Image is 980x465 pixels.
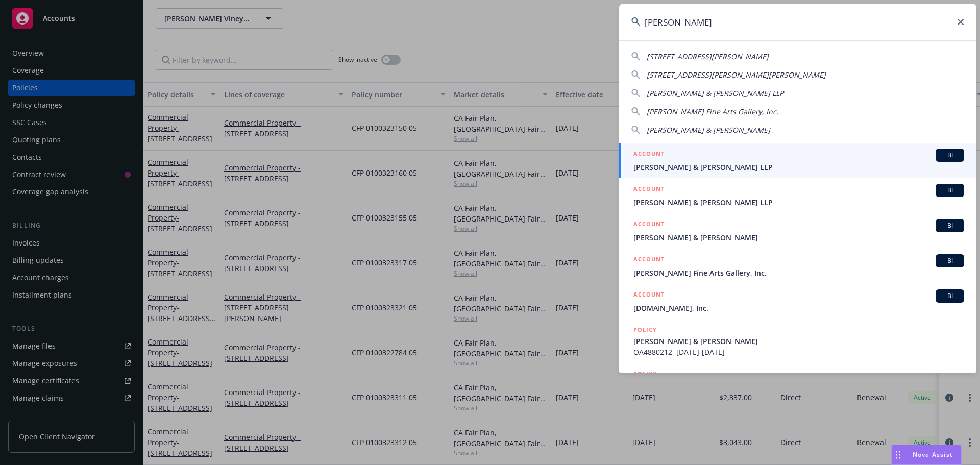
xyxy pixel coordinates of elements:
[619,363,976,407] a: POLICY
[619,249,976,284] a: ACCOUNTBI[PERSON_NAME] Fine Arts Gallery, Inc.
[647,70,826,80] span: [STREET_ADDRESS][PERSON_NAME][PERSON_NAME]
[619,4,976,40] input: Search...
[619,178,976,213] a: ACCOUNTBI[PERSON_NAME] & [PERSON_NAME] LLP
[633,219,665,231] h5: ACCOUNT
[940,256,960,265] span: BI
[647,107,778,116] span: [PERSON_NAME] Fine Arts Gallery, Inc.
[633,162,964,173] span: [PERSON_NAME] & [PERSON_NAME] LLP
[647,88,783,98] span: [PERSON_NAME] & [PERSON_NAME] LLP
[633,303,964,313] span: [DOMAIN_NAME], Inc.
[940,221,960,230] span: BI
[633,149,665,161] h5: ACCOUNT
[619,319,976,363] a: POLICY[PERSON_NAME] & [PERSON_NAME]OA4880212, [DATE]-[DATE]
[633,325,657,335] h5: POLICY
[633,197,964,208] span: [PERSON_NAME] & [PERSON_NAME] LLP
[940,291,960,301] span: BI
[633,267,964,278] span: [PERSON_NAME] Fine Arts Gallery, Inc.
[940,151,960,160] span: BI
[633,336,964,347] span: [PERSON_NAME] & [PERSON_NAME]
[891,445,962,465] button: Nova Assist
[619,143,976,178] a: ACCOUNTBI[PERSON_NAME] & [PERSON_NAME] LLP
[633,369,657,379] h5: POLICY
[647,52,769,61] span: [STREET_ADDRESS][PERSON_NAME]
[940,186,960,195] span: BI
[619,213,976,249] a: ACCOUNTBI[PERSON_NAME] & [PERSON_NAME]
[633,289,665,302] h5: ACCOUNT
[619,284,976,319] a: ACCOUNTBI[DOMAIN_NAME], Inc.
[633,254,665,266] h5: ACCOUNT
[892,445,904,464] div: Drag to move
[913,450,953,459] span: Nova Assist
[633,232,964,243] span: [PERSON_NAME] & [PERSON_NAME]
[647,125,770,135] span: [PERSON_NAME] & [PERSON_NAME]
[633,347,964,357] span: OA4880212, [DATE]-[DATE]
[633,184,665,196] h5: ACCOUNT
